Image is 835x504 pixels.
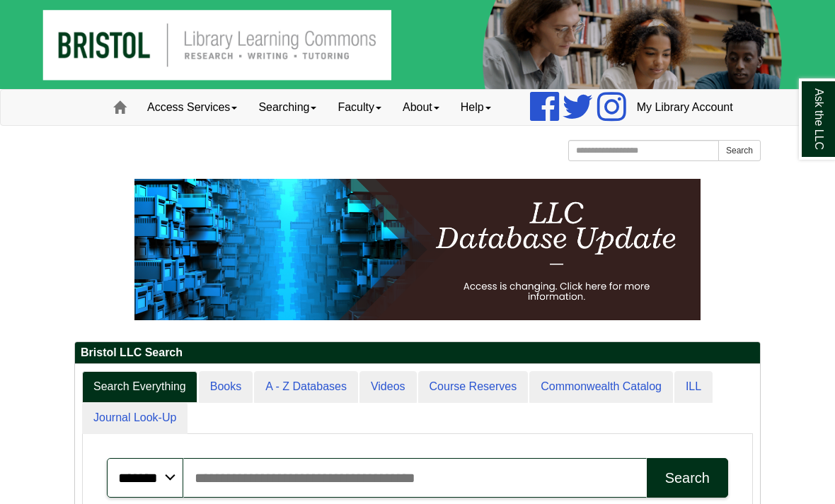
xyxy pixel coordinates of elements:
a: Course Reserves [418,371,529,403]
a: My Library Account [626,90,744,125]
a: Search Everything [82,371,197,403]
img: HTML tutorial [134,179,701,320]
a: Books [199,371,253,403]
a: Journal Look-Up [82,402,188,434]
a: ILL [674,371,713,403]
a: About [392,90,450,125]
a: Commonwealth Catalog [529,371,673,403]
button: Search [718,140,761,161]
button: Search [647,458,728,498]
h2: Bristol LLC Search [75,342,760,364]
div: Search [665,470,710,486]
a: Faculty [327,90,392,125]
a: A - Z Databases [254,371,358,403]
a: Videos [359,371,417,403]
a: Help [450,90,502,125]
a: Access Services [137,90,248,125]
a: Searching [248,90,327,125]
